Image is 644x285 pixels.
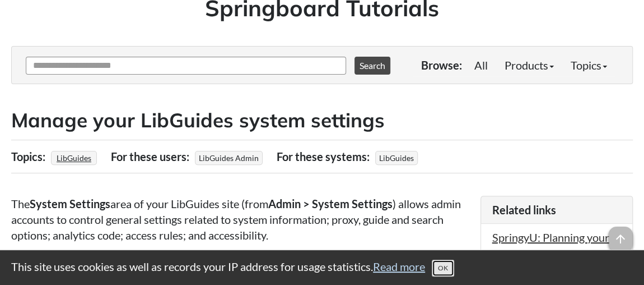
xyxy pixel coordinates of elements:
[11,107,633,134] h2: Manage your LibGuides system settings
[375,151,418,165] span: LibGuides
[421,57,462,73] p: Browse:
[373,260,425,273] a: Read more
[492,231,609,275] a: SpringyU: Planning your LibGuides site & general settings
[432,260,454,277] button: Close
[496,54,562,76] a: Products
[354,57,390,75] button: Search
[277,146,372,167] div: For these systems:
[466,54,496,76] a: All
[111,146,192,167] div: For these users:
[11,146,48,167] div: Topics:
[492,203,556,217] span: Related links
[608,228,633,241] a: arrow_upward
[608,227,633,251] span: arrow_upward
[562,54,615,76] a: Topics
[195,151,263,165] span: LibGuides Admin
[11,196,469,243] p: The area of your LibGuides site (from ) allows admin accounts to control general settings related...
[30,197,110,210] strong: System Settings
[268,197,393,210] strong: Admin > System Settings
[55,150,93,166] a: LibGuides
